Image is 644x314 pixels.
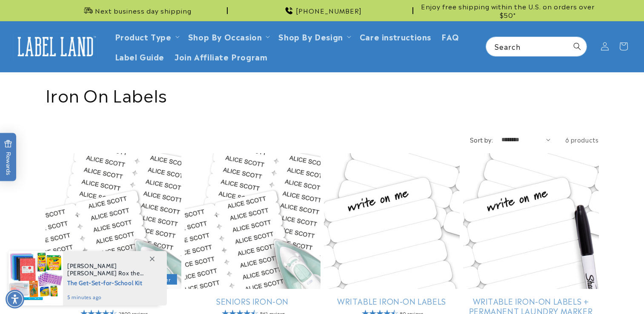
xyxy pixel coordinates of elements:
[436,26,464,46] a: FAQ
[565,135,599,144] span: 6 products
[360,31,431,41] span: Care instructions
[188,31,262,41] span: Shop By Occasion
[296,6,362,15] span: [PHONE_NUMBER]
[273,26,354,46] summary: Shop By Design
[46,83,599,105] h1: Iron On Labels
[110,26,183,46] summary: Product Type
[4,140,12,175] span: Rewards
[568,37,587,56] button: Search
[185,296,321,306] a: Seniors Iron-On
[13,33,98,60] img: Label Land
[10,30,101,63] a: Label Land
[324,296,460,306] a: Writable Iron-On Labels
[6,290,24,308] div: Accessibility Menu
[110,46,170,66] a: Label Guide
[169,46,272,66] a: Join Affiliate Program
[441,31,459,41] span: FAQ
[67,263,158,277] span: from , purchased
[115,31,172,42] a: Product Type
[470,135,493,144] label: Sort by:
[559,277,635,305] iframe: Gorgias live chat messenger
[278,31,343,42] a: Shop By Design
[67,262,143,284] span: [PERSON_NAME] [PERSON_NAME] Rox the World
[115,51,165,61] span: Label Guide
[95,6,192,15] span: Next business day shipping
[417,2,599,19] span: Enjoy free shipping within the U.S. on orders over $50*
[183,26,274,46] summary: Shop By Occasion
[175,51,267,61] span: Join Affiliate Program
[355,26,436,46] a: Care instructions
